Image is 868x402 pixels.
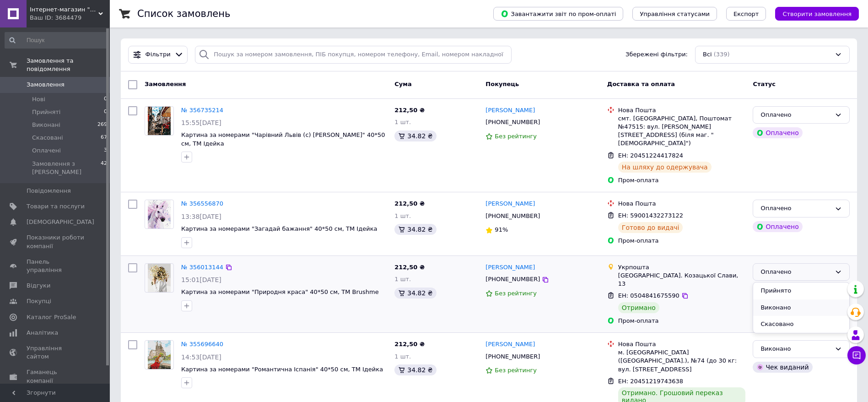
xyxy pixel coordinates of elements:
[618,106,746,114] div: Нова Пошта
[618,152,683,159] span: ЕН: 20451224417824
[181,225,377,232] a: Картина за номерами "Загадай бажання" 40*50 см, ТМ Ідейка
[181,366,383,373] a: Картина за номерами "Романтична Іспанія" 40*50 см, ТМ Ідейка
[145,200,174,229] a: Фото товару
[181,341,223,348] a: № 355696640
[618,340,746,348] div: Нова Пошта
[753,299,849,316] li: Виконано
[485,106,535,115] a: [PERSON_NAME]
[847,346,866,364] button: Чат з покупцем
[137,8,230,19] h1: Список замовлень
[714,51,730,58] span: (339)
[27,234,85,250] span: Показники роботи компанії
[394,264,425,271] span: 212,50 ₴
[618,317,746,325] div: Пром-оплата
[30,5,98,14] span: Інтернет-магазин "Глобус"
[760,204,831,213] div: Оплачено
[27,202,85,211] span: Товари та послуги
[501,10,616,18] span: Завантажити звіт по пром-оплаті
[145,263,174,293] a: Фото товару
[484,273,542,285] div: [PHONE_NUMBER]
[607,81,675,87] span: Доставка та оплата
[394,130,436,141] div: 34.82 ₴
[625,50,688,59] span: Збережені фільтри:
[97,121,107,129] span: 269
[618,302,659,313] div: Отримано
[484,210,542,222] div: [PHONE_NUMBER]
[27,218,94,226] span: [DEMOGRAPHIC_DATA]
[640,11,710,17] span: Управління статусами
[618,272,746,288] div: [GEOGRAPHIC_DATA]. Козацької Слави, 13
[27,368,85,385] span: Гаманець компанії
[753,221,802,232] div: Оплачено
[148,264,171,292] img: Фото товару
[394,107,425,114] span: 212,50 ₴
[394,81,411,87] span: Cума
[632,7,717,21] button: Управління статусами
[485,81,519,87] span: Покупець
[484,351,542,363] div: [PHONE_NUMBER]
[394,341,425,348] span: 212,50 ₴
[27,258,85,274] span: Панель управління
[27,344,85,361] span: Управління сайтом
[485,200,535,208] a: [PERSON_NAME]
[618,176,746,185] div: Пром-оплата
[104,108,107,116] span: 0
[181,353,221,361] span: 14:53[DATE]
[495,290,537,297] span: Без рейтингу
[753,316,849,333] li: Скасовано
[32,108,60,116] span: Прийняті
[5,32,108,49] input: Пошук
[394,119,411,125] span: 1 шт.
[753,282,849,299] li: Прийнято
[27,329,58,337] span: Аналітика
[618,237,746,245] div: Пром-оплата
[32,121,60,129] span: Виконані
[618,348,746,374] div: м. [GEOGRAPHIC_DATA] ([GEOGRAPHIC_DATA].), №74 (до 30 кг: вул. [STREET_ADDRESS]
[495,226,508,233] span: 91%
[181,119,221,126] span: 15:55[DATE]
[484,116,542,128] div: [PHONE_NUMBER]
[181,213,221,220] span: 13:38[DATE]
[27,282,50,290] span: Відгуки
[181,131,385,147] a: Картина за номерами "Чарівний Львів (с) [PERSON_NAME]" 40*50 см, ТМ Ідейка
[148,200,171,228] img: Фото товару
[181,200,223,207] a: № 356556870
[394,364,436,375] div: 34.82 ₴
[181,264,223,271] a: № 356013144
[32,160,101,176] span: Замовлення з [PERSON_NAME]
[27,313,76,321] span: Каталог ProSale
[101,160,107,176] span: 42
[493,7,623,21] button: Завантажити звіт по пром-оплаті
[618,222,683,233] div: Готово до видачі
[775,7,859,21] button: Створити замовлення
[27,57,110,73] span: Замовлення та повідомлення
[782,11,852,17] span: Створити замовлення
[394,276,411,282] span: 1 шт.
[104,95,107,103] span: 0
[753,362,812,373] div: Чек виданий
[145,106,174,136] a: Фото товару
[753,127,802,138] div: Оплачено
[618,162,712,173] div: На шляху до одержувача
[394,353,411,360] span: 1 шт.
[495,367,537,374] span: Без рейтингу
[181,288,379,295] a: Картина за номерами "Природня краса" 40*50 см, ТМ Brushme
[181,276,221,283] span: 15:01[DATE]
[104,147,107,155] span: 3
[618,200,746,208] div: Нова Пошта
[181,107,223,114] a: № 356735214
[753,81,776,87] span: Статус
[618,263,746,272] div: Укрпошта
[195,46,512,64] input: Пошук за номером замовлення, ПІБ покупця, номером телефону, Email, номером накладної
[495,133,537,140] span: Без рейтингу
[485,340,535,349] a: [PERSON_NAME]
[760,267,831,277] div: Оплачено
[618,378,683,385] span: ЕН: 20451219743638
[703,50,712,59] span: Всі
[766,10,859,17] a: Створити замовлення
[27,81,65,89] span: Замовлення
[726,7,766,21] button: Експорт
[32,147,61,155] span: Оплачені
[394,288,436,299] div: 34.82 ₴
